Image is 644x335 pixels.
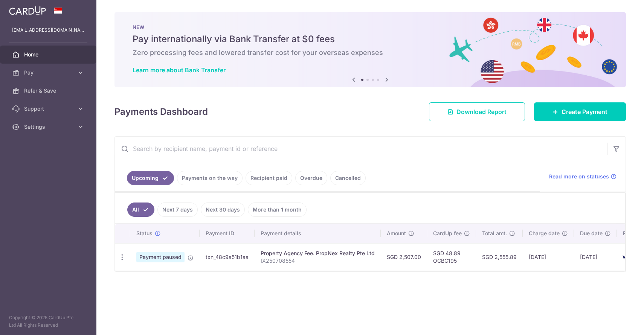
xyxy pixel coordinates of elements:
[456,107,507,116] span: Download Report
[295,171,327,185] a: Overdue
[114,12,626,87] img: Bank transfer banner
[549,173,609,180] span: Read more on statuses
[136,230,153,237] span: Status
[433,230,462,237] span: CardUp fee
[127,203,154,217] a: All
[200,243,255,271] td: txn_48c9a51b1aa
[133,24,608,30] p: NEW
[574,243,617,271] td: [DATE]
[133,66,226,74] a: Learn more about Bank Transfer
[549,173,617,180] a: Read more on statuses
[133,33,608,45] h5: Pay internationally via Bank Transfer at $0 fees
[127,171,174,185] a: Upcoming
[200,224,255,243] th: Payment ID
[330,171,366,185] a: Cancelled
[261,257,375,265] p: IX250708554
[24,69,74,76] span: Pay
[534,102,626,121] a: Create Payment
[114,105,208,119] h4: Payments Dashboard
[246,171,292,185] a: Recipient paid
[619,253,634,262] img: Bank Card
[381,243,427,271] td: SGD 2,507.00
[9,6,46,15] img: CardUp
[580,230,603,237] span: Due date
[255,224,381,243] th: Payment details
[476,243,523,271] td: SGD 2,555.89
[523,243,574,271] td: [DATE]
[482,230,507,237] span: Total amt.
[427,243,476,271] td: SGD 48.89 OCBC195
[429,102,525,121] a: Download Report
[24,51,74,58] span: Home
[387,230,406,237] span: Amount
[529,230,560,237] span: Charge date
[133,48,608,57] h6: Zero processing fees and lowered transfer cost for your overseas expenses
[115,137,607,161] input: Search by recipient name, payment id or reference
[24,87,74,94] span: Refer & Save
[261,250,375,257] div: Property Agency Fee. PropNex Realty Pte Ltd
[136,252,185,262] span: Payment paused
[248,203,307,217] a: More than 1 month
[177,171,243,185] a: Payments on the way
[201,203,245,217] a: Next 30 days
[157,203,198,217] a: Next 7 days
[562,107,607,116] span: Create Payment
[24,105,74,113] span: Support
[24,123,74,131] span: Settings
[12,26,84,34] p: [EMAIL_ADDRESS][DOMAIN_NAME]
